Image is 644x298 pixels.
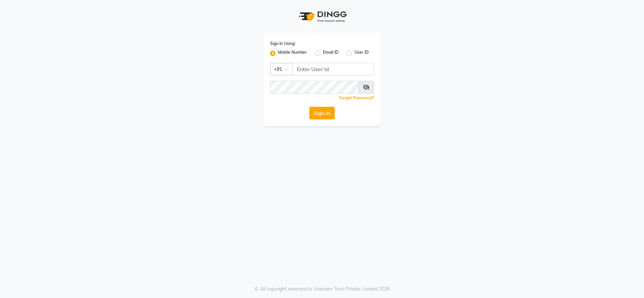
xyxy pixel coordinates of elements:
[278,49,307,57] label: Mobile Number
[323,49,338,57] label: Email ID
[355,49,369,57] label: User ID
[339,95,374,100] a: Forgot Password?
[270,81,359,94] input: Username
[309,107,335,119] button: Sign In
[270,41,296,47] label: Sign In Using:
[295,7,349,27] img: logo1.svg
[292,63,374,76] input: Username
